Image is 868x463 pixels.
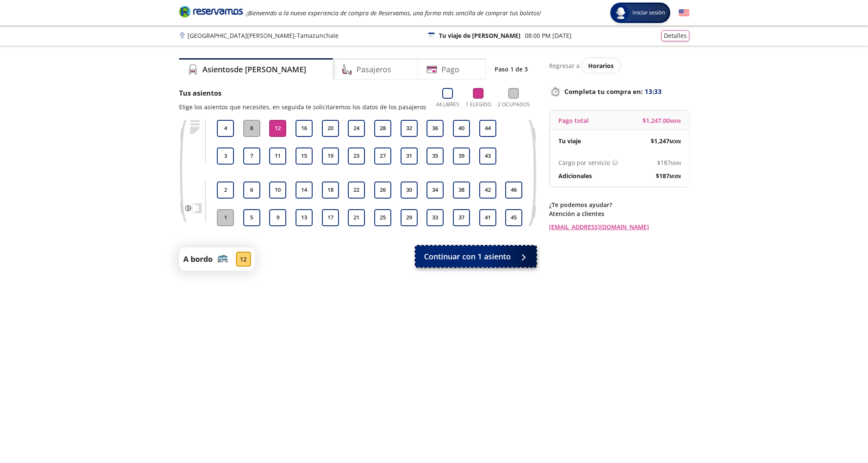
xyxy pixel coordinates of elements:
[217,182,234,199] button: 2
[374,148,391,165] button: 27
[505,209,522,226] button: 45
[236,252,251,267] div: 12
[525,31,572,40] p: 08:00 PM [DATE]
[246,9,541,17] em: ¡Bienvenido a la nueva experiencia de compra de Reservamos, una forma más sencilla de comprar tus...
[453,148,470,165] button: 39
[558,116,589,125] p: Pago total
[348,148,365,165] button: 23
[374,182,391,199] button: 26
[549,58,689,73] div: Regresar a ver horarios
[401,209,418,226] button: 29
[269,182,286,199] button: 10
[179,88,426,98] p: Tus asientos
[202,64,306,75] h4: Asientos de [PERSON_NAME]
[549,209,689,218] p: Atención a clientes
[243,120,260,137] button: 8
[322,148,339,165] button: 19
[479,209,496,226] button: 41
[505,182,522,199] button: 46
[374,209,391,226] button: 25
[495,65,528,74] p: Paso 1 de 3
[296,120,313,137] button: 16
[558,158,610,167] p: Cargo por servicio
[679,8,689,18] button: English
[588,62,614,70] span: Horarios
[243,209,260,226] button: 5
[322,209,339,226] button: 17
[671,160,681,166] small: MXN
[498,101,530,108] p: 2 Ocupados
[348,120,365,137] button: 24
[179,5,243,18] i: Brand Logo
[549,85,689,97] p: Completa tu compra en :
[322,182,339,199] button: 18
[558,136,581,145] p: Tu viaje
[479,120,496,137] button: 44
[217,209,234,226] button: 1
[479,182,496,199] button: 42
[427,209,444,226] button: 33
[269,148,286,165] button: 11
[670,118,681,124] small: MXN
[427,148,444,165] button: 35
[453,209,470,226] button: 37
[179,102,426,111] p: Elige los asientos que necesites, en seguida te solicitaremos los datos de los pasajeros
[269,120,286,137] button: 12
[436,101,459,108] p: 44 Libres
[374,120,391,137] button: 28
[629,9,669,17] span: Iniciar sesión
[427,120,444,137] button: 36
[269,209,286,226] button: 9
[348,182,365,199] button: 22
[401,120,418,137] button: 32
[651,136,681,145] span: $ 1,247
[296,209,313,226] button: 13
[322,120,339,137] button: 20
[356,64,391,75] h4: Pasajeros
[217,148,234,165] button: 3
[479,148,496,165] button: 43
[441,64,459,75] h4: Pago
[427,182,444,199] button: 34
[657,158,681,167] span: $ 187
[549,222,689,231] a: [EMAIL_ADDRESS][DOMAIN_NAME]
[453,182,470,199] button: 38
[179,5,243,20] a: Brand Logo
[549,200,689,209] p: ¿Te podemos ayudar?
[401,182,418,199] button: 30
[453,120,470,137] button: 40
[243,182,260,199] button: 6
[416,246,536,267] button: Continuar con 1 asiento
[549,61,580,70] p: Regresar a
[645,87,662,97] span: 13:33
[643,116,681,125] span: $ 1,247.00
[217,120,234,137] button: 4
[188,31,339,40] p: [GEOGRAPHIC_DATA][PERSON_NAME] - Tamazunchale
[348,209,365,226] button: 21
[401,148,418,165] button: 31
[439,31,521,40] p: Tu viaje de [PERSON_NAME]
[558,171,592,180] p: Adicionales
[661,30,689,41] button: Detalles
[296,182,313,199] button: 14
[669,173,681,179] small: MXN
[656,171,681,180] span: $ 187
[243,148,260,165] button: 7
[296,148,313,165] button: 15
[669,138,681,145] small: MXN
[466,101,491,108] p: 1 Elegido
[183,253,213,265] p: A bordo
[424,251,511,262] span: Continuar con 1 asiento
